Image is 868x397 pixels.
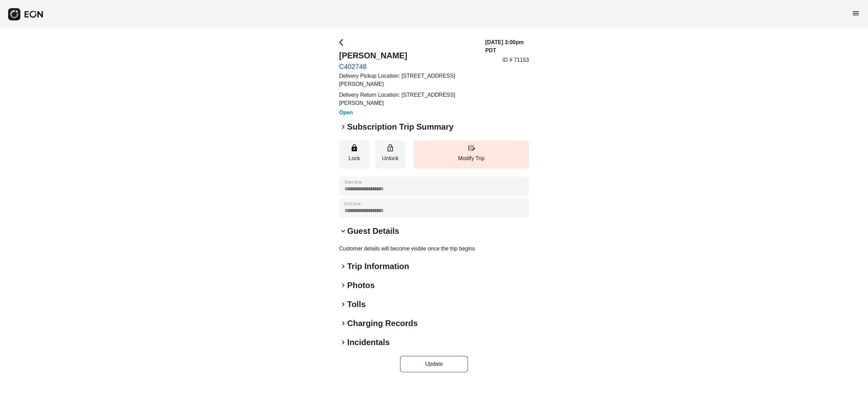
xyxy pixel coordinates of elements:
[339,281,347,289] span: keyboard_arrow_right
[339,50,477,61] h2: [PERSON_NAME]
[378,154,402,163] p: Unlock
[339,300,347,308] span: keyboard_arrow_right
[414,140,529,169] button: Modify Trip
[339,62,477,71] a: C402748
[342,154,366,163] p: Lock
[339,38,347,46] span: arrow_back_ios
[339,319,347,327] span: keyboard_arrow_right
[339,91,477,107] p: Delivery Return Location: [STREET_ADDRESS][PERSON_NAME]
[339,140,370,169] button: Lock
[375,140,406,169] button: Unlock
[386,144,394,152] span: lock_open
[350,144,358,152] span: lock
[347,337,390,348] h2: Incidentals
[339,245,529,253] p: Customer details will become visible once the trip begins
[347,226,399,237] h2: Guest Details
[485,38,529,55] h3: [DATE] 3:00pm PDT
[467,144,475,152] span: edit_road
[339,123,347,131] span: keyboard_arrow_right
[852,9,860,17] span: menu
[339,72,477,88] p: Delivery Pickup Location: [STREET_ADDRESS][PERSON_NAME]
[347,261,409,272] h2: Trip Information
[347,280,375,291] h2: Photos
[339,338,347,346] span: keyboard_arrow_right
[347,121,453,132] h2: Subscription Trip Summary
[502,56,529,64] p: ID # 71153
[339,262,347,270] span: keyboard_arrow_right
[339,109,477,117] h3: Open
[347,299,366,310] h2: Tolls
[417,154,526,163] p: Modify Trip
[339,227,347,235] span: keyboard_arrow_down
[347,318,418,329] h2: Charging Records
[400,356,468,372] button: Update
